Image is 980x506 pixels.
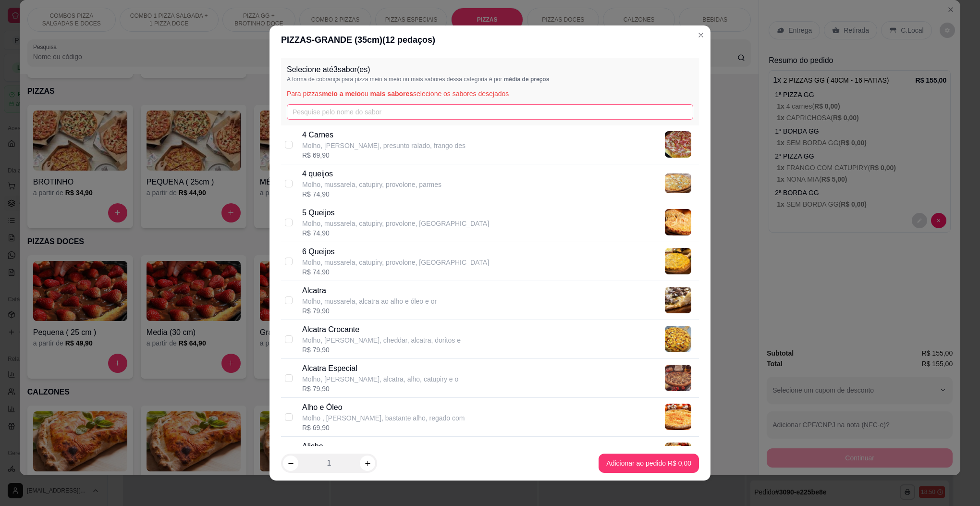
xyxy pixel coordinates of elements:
[302,189,441,199] div: R$ 74,90
[302,285,437,296] p: Alcatra
[665,404,691,430] img: product-image
[665,365,691,391] img: product-image
[327,457,331,469] p: 1
[281,33,699,47] div: PIZZAS - GRANDE (35cm) ( 12 pedaços)
[302,335,461,345] p: Molho, [PERSON_NAME], cheddar, alcatra, doritos e
[302,306,437,316] div: R$ 79,90
[665,248,691,274] img: product-image
[360,456,375,471] button: increase-product-quantity
[287,89,693,99] p: Para pizzas ou selecione os sabores desejados
[665,209,691,235] img: product-image
[302,180,441,189] p: Molho, mussarela, catupiry, provolone, parmes
[302,168,441,180] p: 4 queijos
[302,228,489,238] div: R$ 74,90
[302,219,489,228] p: Molho, mussarela, catupiry, provolone, [GEOGRAPHIC_DATA]
[599,454,699,473] button: Adicionar ao pedido R$ 0,00
[665,326,691,352] img: product-image
[322,90,361,98] span: meio a meio
[302,258,489,267] p: Molho, mussarela, catupiry, provolone, [GEOGRAPHIC_DATA]
[287,64,693,75] p: Selecione até 3 sabor(es)
[287,104,693,120] input: Pesquise pelo nome do sabor
[665,131,691,158] img: product-image
[370,90,414,98] span: mais sabores
[302,246,489,258] p: 6 Queijos
[504,76,550,83] span: média de preços
[283,456,298,471] button: decrease-product-quantity
[665,173,691,193] img: product-image
[302,423,465,432] div: R$ 69,90
[665,443,691,469] img: product-image
[302,345,461,355] div: R$ 79,90
[302,402,465,413] p: Alho e Óleo
[665,287,691,313] img: product-image
[287,75,693,83] p: A forma de cobrança para pizza meio a meio ou mais sabores dessa categoria é por
[302,363,458,374] p: Alcatra Especial
[302,129,465,141] p: 4 Carnes
[302,441,440,452] p: Aliche
[302,413,465,423] p: Molho , [PERSON_NAME], bastante alho, regado com
[302,296,437,306] p: Molho, mussarela, alcatra ao alho e óleo e or
[693,27,709,43] button: Close
[302,207,489,219] p: 5 Queijos
[302,324,461,335] p: Alcatra Crocante
[302,384,458,394] div: R$ 79,90
[302,141,465,150] p: Molho, [PERSON_NAME], presunto ralado, frango des
[302,267,489,277] div: R$ 74,90
[302,150,465,160] div: R$ 69,90
[302,374,458,384] p: Molho, [PERSON_NAME], alcatra, alho, catupiry e o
